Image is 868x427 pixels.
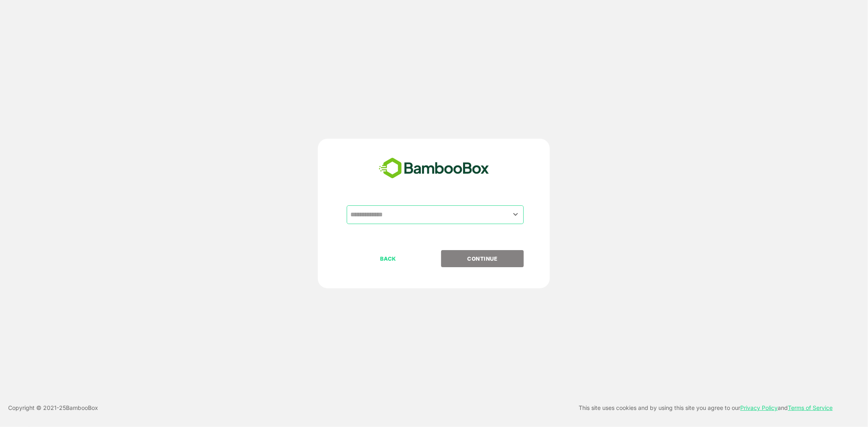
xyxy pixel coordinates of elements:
button: CONTINUE [441,250,524,267]
p: Copyright © 2021- 25 BambooBox [8,403,98,413]
img: bamboobox [374,155,494,182]
button: BACK [347,250,429,267]
p: This site uses cookies and by using this site you agree to our and [579,403,833,413]
p: CONTINUE [442,254,523,263]
p: BACK [348,254,429,263]
a: Privacy Policy [740,404,778,411]
a: Terms of Service [788,404,833,411]
button: Open [510,209,521,220]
